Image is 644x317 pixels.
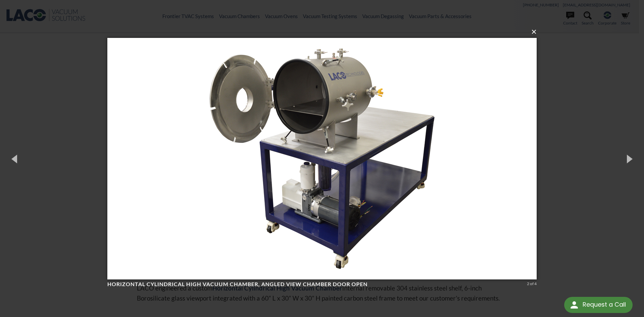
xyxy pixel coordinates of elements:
h4: Horizontal Cylindrical High Vacuum Chamber, angled view chamber door open [107,281,525,288]
img: Horizontal Cylindrical High Vacuum Chamber, angled view chamber door open [107,24,537,293]
button: × [109,24,539,39]
div: 2 of 4 [527,281,537,287]
img: round button [569,300,580,310]
div: Request a Call [564,297,633,313]
button: Next (Right arrow key) [614,140,644,177]
div: Request a Call [583,297,626,312]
